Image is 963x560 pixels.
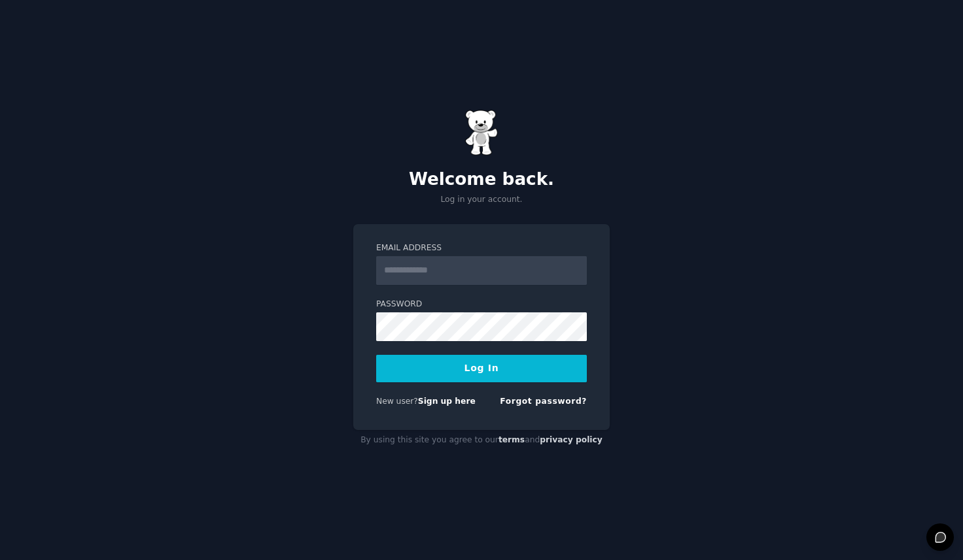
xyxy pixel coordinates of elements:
a: Forgot password? [500,397,587,406]
a: privacy policy [540,435,603,444]
span: New user? [376,397,418,406]
label: Email Address [376,242,587,254]
p: Log in your account. [353,194,610,206]
button: Log In [376,355,587,382]
img: Gummy Bear [465,110,498,156]
h2: Welcome back. [353,169,610,190]
label: Password [376,299,587,310]
a: Sign up here [418,397,476,406]
a: terms [499,435,525,444]
div: By using this site you agree to our and [353,430,610,451]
